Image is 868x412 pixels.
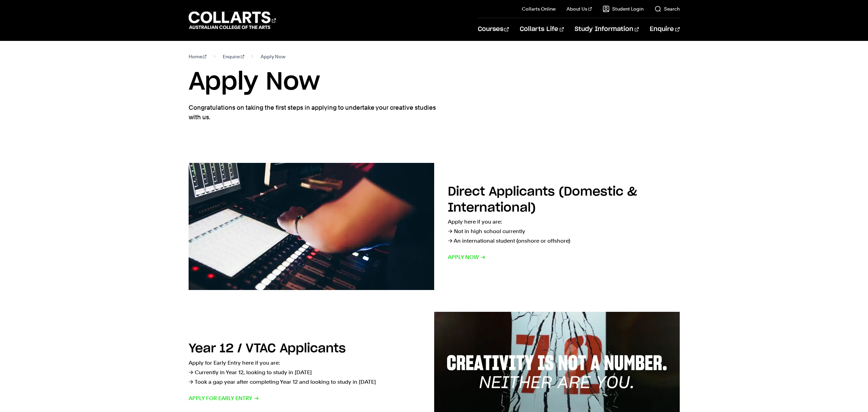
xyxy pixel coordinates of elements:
a: Courses [478,18,509,41]
h1: Apply Now [189,67,680,97]
span: Apply Now [261,52,285,61]
a: Home [189,52,207,61]
a: Enquire [650,18,679,41]
span: Apply for Early Entry [189,394,259,403]
a: Enquire [223,52,244,61]
h2: Direct Applicants (Domestic & International) [448,186,637,214]
a: Search [654,5,680,12]
a: Direct Applicants (Domestic & International) Apply here if you are:→ Not in high school currently... [189,163,680,290]
a: Study Information [575,18,639,41]
a: Collarts Online [522,5,556,12]
div: Go to homepage [189,11,276,30]
a: About Us [567,5,592,12]
p: Congratulations on taking the first steps in applying to undertake your creative studies with us. [189,103,438,122]
p: Apply here if you are: → Not in high school currently → An international student (onshore or offs... [448,217,680,246]
h2: Year 12 / VTAC Applicants [189,342,346,355]
a: Student Login [603,5,644,12]
span: Apply now [448,253,486,262]
a: Collarts Life [520,18,564,41]
p: Apply for Early Entry here if you are: → Currently in Year 12, looking to study in [DATE] → Took ... [189,358,421,387]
